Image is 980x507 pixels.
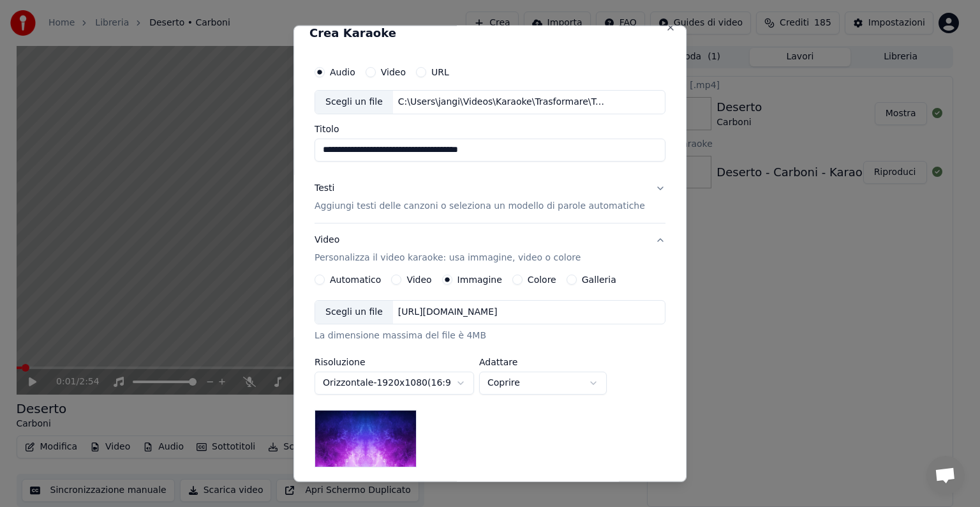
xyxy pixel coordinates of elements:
label: Video [381,68,406,77]
div: Scegli un file [315,301,393,324]
p: Personalizza il video karaoke: usa immagine, video o colore [315,252,581,264]
label: Galleria [582,275,616,284]
label: Automatico [330,275,381,284]
div: Video [315,234,581,264]
label: Video [406,275,431,284]
div: C:\Users\jangi\Videos\Karaoke\Trasformare\Tracce\Carboni\I problemi della gente - Carboni - Karao... [393,96,610,109]
button: TestiAggiungi testi delle canzoni o seleziona un modello di parole automatiche [315,172,665,223]
label: Colore [528,275,556,284]
div: Scegli un file [315,91,393,114]
label: Titolo [315,125,665,133]
h2: Crea Karaoke [309,27,671,39]
label: Risoluzione [315,358,474,367]
label: Audio [330,68,355,77]
button: VideoPersonalizza il video karaoke: usa immagine, video o colore [315,223,665,275]
label: URL [431,68,449,77]
div: [URL][DOMAIN_NAME] [393,306,503,319]
div: Testi [315,182,334,195]
label: Adattare [479,358,607,367]
p: Aggiungi testi delle canzoni o seleziona un modello di parole automatiche [315,200,645,213]
div: La dimensione massima del file è 4MB [315,329,665,342]
label: Immagine [457,275,502,284]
